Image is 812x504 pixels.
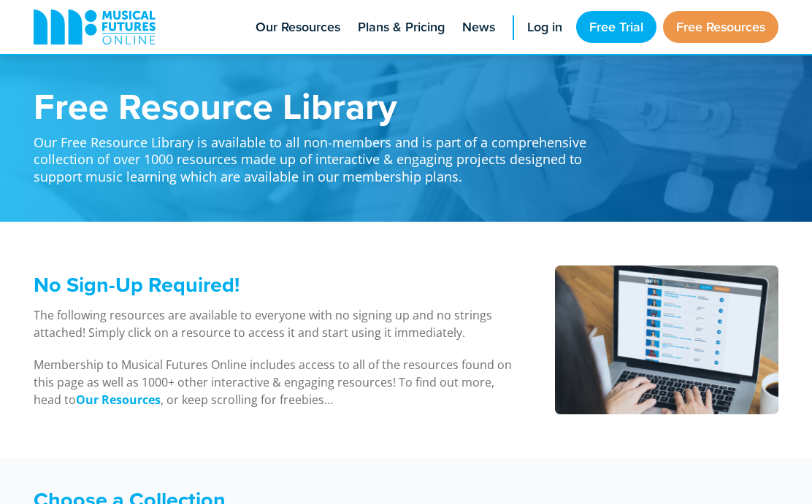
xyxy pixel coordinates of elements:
p: Membership to Musical Futures Online includes access to all of the resources found on this page a... [34,356,518,408]
span: No Sign-Up Required! [34,269,240,300]
h1: Free Resource Library [34,88,603,124]
a: Our Resources [76,392,161,408]
span: Plans & Pricing [358,18,445,37]
span: News [462,18,495,37]
a: Free Trial [576,11,656,43]
span: Our Resources [256,18,340,37]
strong: Our Resources [76,392,161,408]
span: Log in [527,18,562,37]
a: Free Resources [663,11,778,43]
p: The following resources are available to everyone with no signing up and no strings attached! Sim... [34,306,518,341]
p: Our Free Resource Library is available to all non-members and is part of a comprehensive collecti... [34,124,603,185]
